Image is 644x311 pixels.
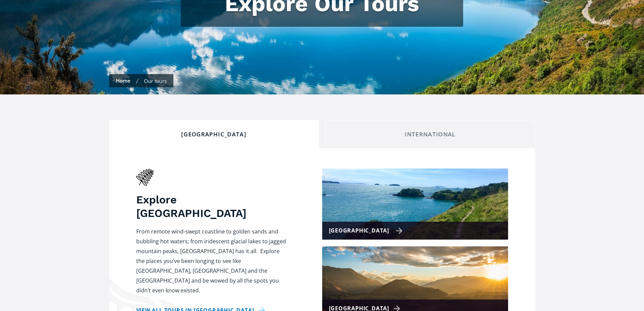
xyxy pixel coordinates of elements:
[136,227,288,295] p: From remote wind-swept coastline to golden sands and bubbling hot waters; from iridescent glacial...
[331,131,529,138] div: International
[116,77,130,84] a: Home
[109,74,173,87] nav: breadcrumbs
[144,77,167,84] div: Our tours
[115,131,313,138] div: [GEOGRAPHIC_DATA]
[136,193,288,220] h3: Explore [GEOGRAPHIC_DATA]
[329,226,403,236] div: [GEOGRAPHIC_DATA]
[322,169,508,240] a: [GEOGRAPHIC_DATA]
